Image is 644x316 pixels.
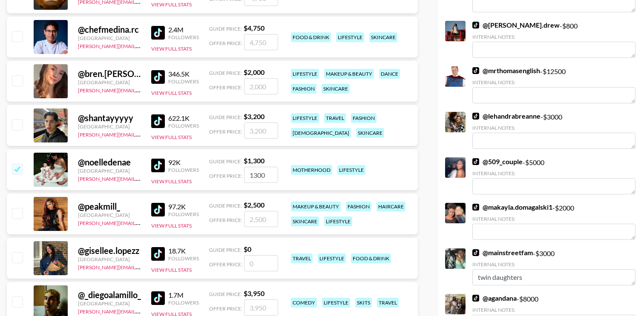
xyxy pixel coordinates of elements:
div: [GEOGRAPHIC_DATA] [78,300,141,307]
div: 346.5K [168,70,199,78]
div: dance [379,69,400,79]
span: Guide Price: [209,247,242,253]
input: 3,950 [244,299,278,316]
span: Offer Price: [209,305,242,312]
div: [GEOGRAPHIC_DATA] [78,35,141,41]
div: @ shantayyyyy [78,113,141,123]
textarea: twin daughters [472,269,635,285]
img: TikTok [472,158,479,165]
div: skincare [369,32,397,42]
div: 97.2K [168,202,199,211]
div: lifestyle [324,216,352,226]
span: Guide Price: [209,202,242,209]
button: View Full Stats [151,222,192,229]
div: - $ 3000 [472,248,635,285]
input: 4,750 [244,34,278,50]
div: Internal Notes: [472,307,635,313]
div: food & drink [351,253,391,263]
div: Internal Notes: [472,261,635,268]
img: TikTok [151,70,165,84]
span: Guide Price: [209,114,242,120]
span: Offer Price: [209,173,242,179]
div: skincare [291,216,319,226]
div: 18.7K [168,247,199,255]
span: Guide Price: [209,70,242,76]
a: @makayla.domagalski1 [472,203,552,211]
div: Followers [168,167,199,173]
div: - $ 3000 [472,112,635,149]
div: fashion [291,84,316,94]
strong: $ 1,300 [244,157,264,165]
button: View Full Stats [151,178,192,185]
div: [GEOGRAPHIC_DATA] [78,168,141,174]
div: 1.7M [168,291,199,299]
input: 3,200 [244,122,278,139]
img: TikTok [151,114,165,128]
div: Internal Notes: [472,79,635,85]
img: TikTok [472,249,479,256]
div: lifestyle [291,69,319,79]
div: Internal Notes: [472,170,635,177]
a: @mainstreetfam [472,248,533,257]
div: @ noelledenae [78,157,141,168]
a: [PERSON_NAME][EMAIL_ADDRESS][DOMAIN_NAME] [78,262,204,270]
img: TikTok [151,159,165,172]
input: 0 [244,255,278,271]
div: food & drink [291,32,331,42]
div: Followers [168,255,199,262]
div: lifestyle [336,32,364,42]
div: fashion [351,113,377,123]
div: - $ 800 [472,21,635,58]
div: makeup & beauty [291,202,341,211]
div: makeup & beauty [324,69,374,79]
div: Followers [168,211,199,217]
strong: $ 3,200 [244,112,264,120]
div: lifestyle [322,298,350,307]
div: Followers [168,34,199,40]
div: @ peakmill_ [78,201,141,212]
div: travel [291,253,313,263]
div: lifestyle [291,113,319,123]
div: skincare [356,128,384,138]
div: travel [324,113,346,123]
a: [PERSON_NAME][EMAIL_ADDRESS][DOMAIN_NAME] [78,41,204,49]
div: @ bren.[PERSON_NAME] [78,68,141,79]
img: TikTok [472,67,479,74]
button: View Full Stats [151,46,192,52]
div: 622.1K [168,114,199,122]
div: [GEOGRAPHIC_DATA] [78,79,141,85]
a: @agandana [472,294,517,302]
img: TikTok [472,204,479,211]
input: 1,300 [244,167,278,183]
span: Offer Price: [209,40,242,46]
a: [PERSON_NAME][EMAIL_ADDRESS][DOMAIN_NAME] [78,174,204,182]
input: 2,000 [244,78,278,94]
a: @mrthomasenglish [472,66,540,75]
strong: $ 2,500 [244,201,264,209]
button: View Full Stats [151,90,192,96]
img: TikTok [151,291,165,305]
div: Followers [168,299,199,306]
button: View Full Stats [151,267,192,273]
strong: $ 3,950 [244,289,264,297]
img: TikTok [151,247,165,261]
div: - $ 2000 [472,203,635,240]
strong: $ 0 [244,245,251,253]
div: [GEOGRAPHIC_DATA] [78,212,141,218]
span: Offer Price: [209,261,242,268]
span: Offer Price: [209,84,242,91]
div: - $ 12500 [472,66,635,103]
div: fashion [346,202,371,211]
strong: $ 2,000 [244,68,264,76]
button: View Full Stats [151,134,192,140]
div: Internal Notes: [472,216,635,222]
div: @ gisellee.lopezz [78,245,141,256]
div: [DEMOGRAPHIC_DATA] [291,128,351,138]
a: [PERSON_NAME][EMAIL_ADDRESS][DOMAIN_NAME] [78,130,204,138]
img: TikTok [151,26,165,40]
div: Internal Notes: [472,125,635,131]
div: [GEOGRAPHIC_DATA] [78,123,141,130]
div: - $ 5000 [472,157,635,194]
div: Followers [168,122,199,129]
div: 92K [168,158,199,167]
